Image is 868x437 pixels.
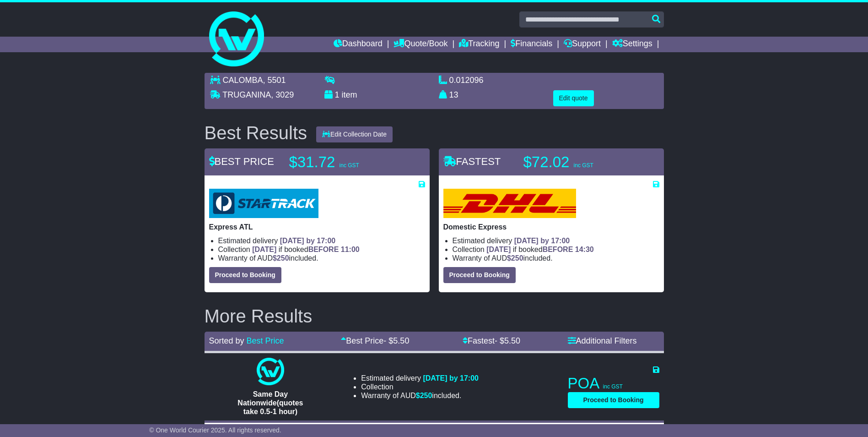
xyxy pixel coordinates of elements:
li: Warranty of AUD included. [453,254,659,262]
img: One World Courier: Same Day Nationwide(quotes take 0.5-1 hour) [257,358,284,385]
li: Estimated delivery [361,374,479,382]
span: $ [273,254,289,262]
span: 1 [335,90,340,99]
span: © One World Courier 2025. All rights reserved. [149,426,281,434]
p: $31.72 [289,153,404,171]
span: [DATE] [486,246,511,253]
span: [DATE] by 17:00 [423,374,479,382]
span: FASTEST [443,156,501,167]
a: Tracking [459,37,499,52]
button: Proceed to Booking [568,392,659,408]
span: inc GST [340,162,359,169]
span: [DATE] by 17:00 [514,237,570,245]
span: inc GST [603,383,623,390]
span: 13 [449,90,458,99]
a: Best Price- $5.50 [341,336,409,345]
span: BEST PRICE [209,156,274,167]
span: 5.50 [504,336,520,345]
li: Warranty of AUD included. [361,391,479,400]
span: BEFORE [308,246,339,253]
span: BEFORE [543,246,573,253]
span: TRUGANINA [222,90,271,99]
li: Estimated delivery [218,236,425,245]
a: Dashboard [334,37,383,52]
div: Best Results [200,123,312,143]
span: CALOMBA [223,76,263,85]
button: Proceed to Booking [443,267,516,283]
span: [DATE] [252,246,276,253]
img: DHL: Domestic Express [443,189,576,218]
span: 14:30 [575,246,594,253]
span: if booked [252,246,359,253]
span: , 3029 [271,90,294,99]
p: Express ATL [209,223,425,231]
li: Estimated delivery [453,236,659,245]
span: - $ [495,336,520,345]
span: 250 [277,254,289,262]
li: Collection [361,382,479,391]
h2: More Results [205,306,664,326]
img: StarTrack: Express ATL [209,189,318,218]
span: 5.50 [393,336,409,345]
a: Settings [612,37,652,52]
span: 11:00 [341,246,360,253]
a: Financials [511,37,552,52]
button: Edit quote [553,90,594,106]
a: Additional Filters [568,336,637,345]
span: [DATE] by 17:00 [280,237,336,245]
button: Edit Collection Date [316,126,393,142]
button: Proceed to Booking [209,267,281,283]
span: - $ [383,336,409,345]
p: $72.02 [523,153,638,171]
li: Warranty of AUD included. [218,254,425,262]
span: $ [416,392,432,399]
span: 250 [420,392,432,399]
span: 250 [511,254,523,262]
span: Same Day Nationwide(quotes take 0.5-1 hour) [237,390,303,415]
a: Best Price [247,336,284,345]
p: POA [568,374,659,393]
a: Fastest- $5.50 [463,336,520,345]
span: , 5501 [263,76,286,85]
li: Collection [453,245,659,254]
span: item [342,90,357,99]
a: Quote/Book [394,37,447,52]
li: Collection [218,245,425,254]
a: Support [564,37,601,52]
span: if booked [486,246,593,253]
span: Sorted by [209,336,244,345]
p: Domestic Express [443,223,659,231]
span: 0.012096 [449,76,484,85]
span: $ [507,254,523,262]
span: inc GST [574,162,593,169]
